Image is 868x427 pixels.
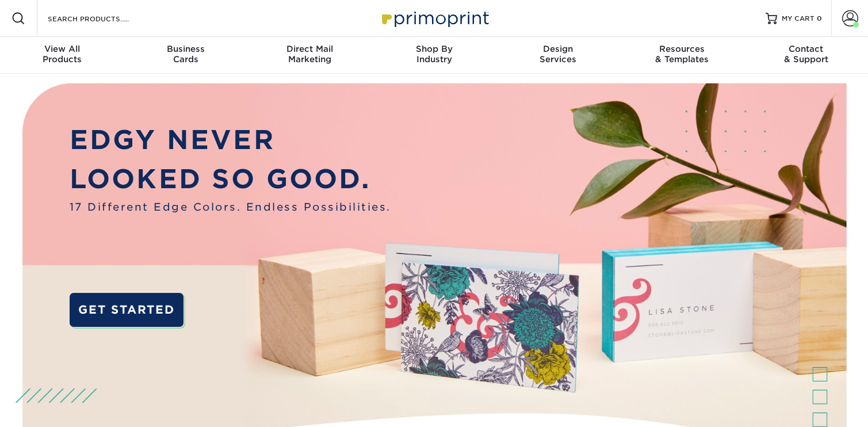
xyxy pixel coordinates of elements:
span: 0 [817,14,822,22]
a: Direct MailMarketing [248,37,372,74]
div: & Templates [620,44,744,64]
span: Design [496,44,620,54]
span: Business [124,44,248,54]
img: Primoprint [377,6,492,30]
input: SEARCH PRODUCTS..... [47,12,159,25]
a: GET STARTED [70,293,184,327]
a: BusinessCards [124,37,248,74]
span: Direct Mail [248,44,372,54]
div: Industry [372,44,496,64]
span: Contact [744,44,868,54]
a: Shop ByIndustry [372,37,496,74]
div: & Support [744,44,868,64]
span: Resources [620,44,744,54]
a: Resources& Templates [620,37,744,74]
span: Shop By [372,44,496,54]
div: Cards [124,44,248,64]
div: Marketing [248,44,372,64]
span: MY CART [782,14,815,24]
div: Services [496,44,620,64]
span: 17 Different Edge Colors. Endless Possibilities. [70,199,391,215]
a: DesignServices [496,37,620,74]
a: Contact& Support [744,37,868,74]
p: EDGY NEVER [70,121,391,160]
p: LOOKED SO GOOD. [70,160,391,199]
